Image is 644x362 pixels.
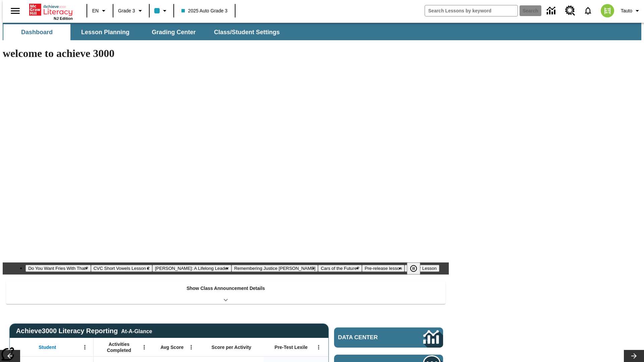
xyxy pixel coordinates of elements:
[618,5,644,17] button: Profile/Settings
[80,342,90,352] button: Open Menu
[186,285,265,292] p: Show Class Announcement Details
[54,16,73,20] span: NJ Edition
[579,2,597,19] a: Notifications
[29,3,73,16] a: Home
[3,24,286,40] div: SubNavbar
[6,281,445,304] div: Show Class Announcement Details
[231,265,318,272] button: Slide 4 Remembering Justice O'Connor
[39,344,56,350] span: Student
[275,344,308,350] span: Pre-Test Lexile
[212,344,252,350] span: Score per Activity
[16,327,152,335] span: Achieve3000 Literacy Reporting
[561,2,579,20] a: Resource Center, Will open in new tab
[621,7,632,14] span: Tauto
[118,7,135,14] span: Grade 3
[115,5,147,17] button: Grade: Grade 3, Select a grade
[139,342,149,352] button: Open Menu
[92,7,99,14] span: EN
[318,265,362,272] button: Slide 5 Cars of the Future?
[338,334,401,341] span: Data Center
[160,344,183,350] span: Avg Score
[362,265,405,272] button: Slide 6 Pre-release lesson
[5,1,25,21] button: Open side menu
[405,265,439,272] button: Slide 7 Career Lesson
[121,327,152,335] div: At-A-Glance
[425,5,518,16] input: search field
[152,265,231,272] button: Slide 3 Dianne Feinstein: A Lifelong Leader
[601,4,614,17] img: avatar image
[3,24,70,40] button: Dashboard
[314,342,324,352] button: Open Menu
[597,2,618,19] button: Select a new avatar
[407,262,427,275] div: Pause
[209,24,285,40] button: Class/Student Settings
[91,265,152,272] button: Slide 2 CVC Short Vowels Lesson 2
[29,2,73,20] div: Home
[25,265,91,272] button: Slide 1 Do You Want Fries With That?
[3,47,449,60] h1: welcome to achieve 3000
[186,342,196,352] button: Open Menu
[140,24,207,40] button: Grading Center
[89,5,111,17] button: Language: EN, Select a language
[97,341,141,353] span: Activities Completed
[72,24,139,40] button: Lesson Planning
[543,2,561,20] a: Data Center
[152,5,171,17] button: Class color is light blue. Change class color
[181,7,228,14] span: 2025 Auto Grade 3
[334,327,443,348] a: Data Center
[624,350,644,362] button: Lesson carousel, Next
[407,262,420,275] button: Pause
[3,23,641,40] div: SubNavbar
